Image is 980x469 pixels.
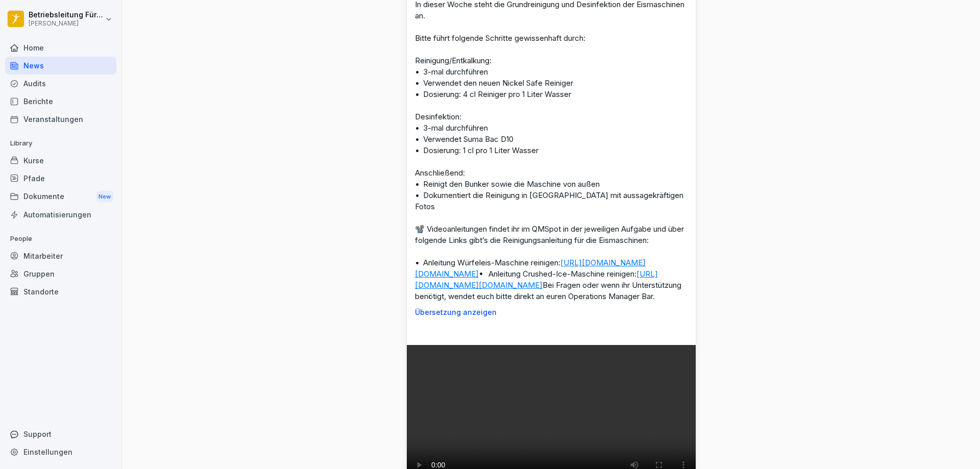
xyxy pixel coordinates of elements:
[96,191,113,203] div: New
[5,265,116,283] a: Gruppen
[5,39,116,57] a: Home
[5,92,116,110] a: Berichte
[415,269,658,290] a: [URL][DOMAIN_NAME][DOMAIN_NAME]
[415,308,688,316] p: Übersetzung anzeigen
[5,187,116,206] div: Dokumente
[29,11,103,19] p: Betriebsleitung Fürth
[5,206,116,224] a: Automatisierungen
[5,231,116,247] p: People
[415,258,646,279] a: [URL][DOMAIN_NAME][DOMAIN_NAME]
[5,443,116,461] a: Einstellungen
[5,152,116,169] a: Kurse
[5,75,116,92] a: Audits
[29,20,103,27] p: [PERSON_NAME]
[5,283,116,301] a: Standorte
[5,135,116,152] p: Library
[5,247,116,265] a: Mitarbeiter
[5,110,116,128] a: Veranstaltungen
[5,187,116,206] a: DokumenteNew
[5,57,116,75] a: News
[5,425,116,443] div: Support
[5,169,116,187] a: Pfade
